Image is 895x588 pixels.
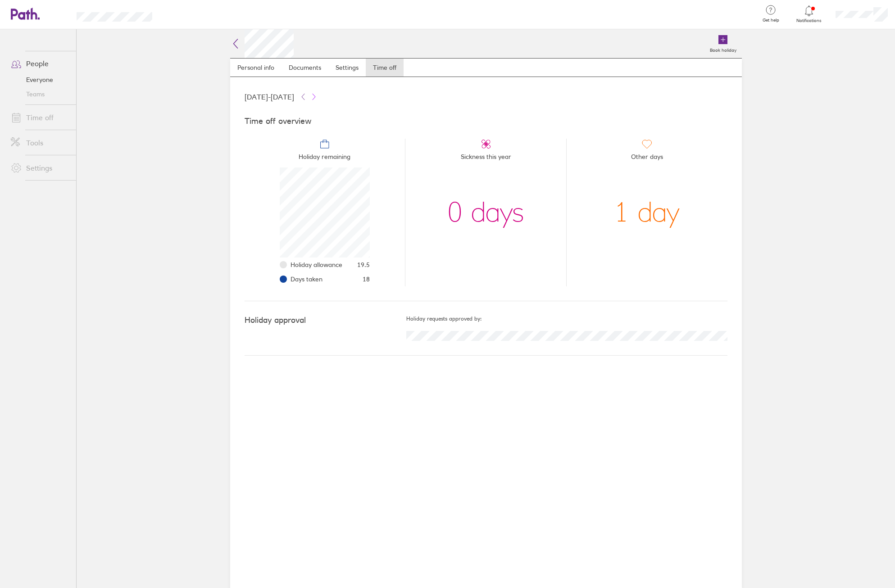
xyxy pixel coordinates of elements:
[245,117,727,126] h4: Time off overview
[4,159,76,177] a: Settings
[4,109,76,127] a: Time off
[461,149,511,167] span: Sickness this year
[4,72,76,87] a: Everyone
[328,59,366,77] a: Settings
[245,93,294,101] span: [DATE] - [DATE]
[795,5,824,23] a: Notifications
[291,276,323,283] span: Days taken
[363,276,370,283] span: 18
[4,134,76,152] a: Tools
[291,261,342,268] span: Holiday allowance
[447,167,524,258] div: 0 days
[406,316,727,322] h5: Holiday requests approved by:
[631,149,663,167] span: Other days
[4,87,76,101] a: Teams
[704,45,742,53] label: Book holiday
[366,59,404,77] a: Time off
[299,149,350,167] span: Holiday remaining
[230,59,282,77] a: Personal info
[756,18,786,23] span: Get help
[795,18,824,23] span: Notifications
[704,29,742,58] a: Book holiday
[357,261,370,268] span: 19.5
[4,54,76,72] a: People
[614,167,680,258] div: 1 day
[282,59,328,77] a: Documents
[245,316,406,325] h4: Holiday approval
